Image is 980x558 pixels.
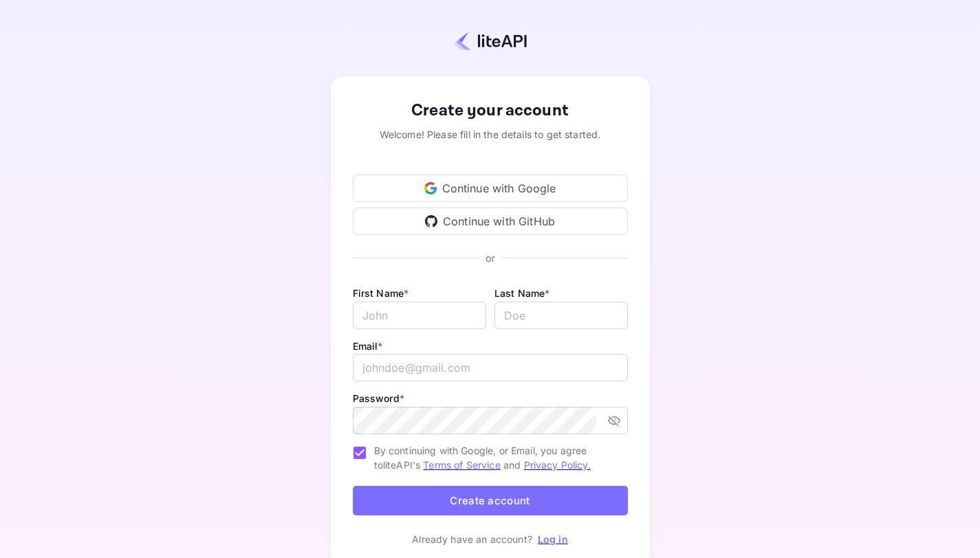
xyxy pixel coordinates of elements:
p: Already have an account? [412,532,532,546]
label: First Name [353,287,409,299]
input: John [353,302,486,329]
label: Last Name [494,287,550,299]
button: toggle password visibility [602,408,627,433]
a: Terms of Service [423,459,500,471]
label: Password [353,392,404,404]
a: Privacy Policy. [524,459,591,471]
span: By continuing with Google, or Email, you agree to liteAPI's and [374,443,617,472]
div: Continue with Google [353,175,628,202]
div: Continue with GitHub [353,208,628,235]
div: Welcome! Please fill in the details to get started. [353,127,628,142]
input: Doe [494,302,628,329]
input: johndoe@gmail.com [353,354,628,381]
div: Create your account [353,98,628,123]
img: liteapi [454,31,527,51]
a: Log in [538,533,568,545]
button: Create account [353,486,628,515]
label: Email [353,340,383,352]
